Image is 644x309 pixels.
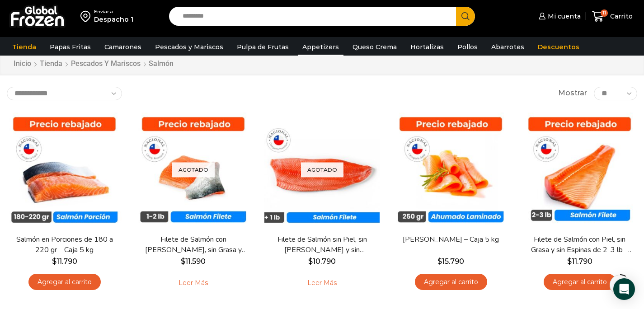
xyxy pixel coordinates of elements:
span: $ [567,257,572,266]
span: Mi cuenta [545,12,581,21]
nav: Breadcrumb [13,59,174,69]
a: Hortalizas [406,38,448,56]
span: Mostrar [558,88,587,98]
img: address-field-icon.svg [80,9,94,24]
p: Agotado [172,163,215,178]
a: Agregar al carrito: “Salmón en Porciones de 180 a 220 gr - Caja 5 kg” [28,274,101,290]
a: Papas Fritas [45,38,95,56]
a: Salmón en Porciones de 180 a 220 gr – Caja 5 kg [13,234,117,255]
bdi: 11.590 [181,257,206,266]
h1: Salmón [149,59,174,68]
div: Open Intercom Messenger [613,278,635,300]
bdi: 11.790 [52,257,77,266]
span: $ [52,257,56,266]
a: Pescados y Mariscos [150,38,228,56]
div: Enviar a [94,9,133,15]
a: Leé más sobre “Filete de Salmón sin Piel, sin Grasa y sin Espinas – Caja 10 Kg” [293,274,351,293]
a: Agregar al carrito: “Salmón Ahumado Laminado - Caja 5 kg” [415,274,487,290]
a: Leé más sobre “Filete de Salmón con Piel, sin Grasa y sin Espinas 1-2 lb – Caja 10 Kg” [165,274,222,293]
span: $ [181,257,185,266]
a: Tienda [39,59,63,69]
bdi: 10.790 [308,257,336,266]
a: Appetizers [298,38,343,56]
a: Tienda [8,38,41,56]
a: Camarones [100,38,146,56]
a: Abarrotes [487,38,529,56]
a: Filete de Salmón sin Piel, sin [PERSON_NAME] y sin [PERSON_NAME] – Caja 10 Kg [270,234,374,255]
a: Mi cuenta [536,7,581,25]
span: 11 [601,9,608,17]
button: Search button [456,7,475,26]
bdi: 11.790 [567,257,592,266]
a: Filete de Salmón con [PERSON_NAME], sin Grasa y sin Espinas 1-2 lb – Caja 10 Kg [141,234,245,255]
p: Agotado [301,163,343,178]
a: Queso Crema [348,38,401,56]
div: Despacho 1 [94,15,133,24]
a: Pescados y Mariscos [71,59,141,69]
a: Pulpa de Frutas [232,38,293,56]
a: Inicio [13,59,32,69]
a: [PERSON_NAME] – Caja 5 kg [399,234,503,245]
a: Agregar al carrito: “Filete de Salmón con Piel, sin Grasa y sin Espinas de 2-3 lb - Premium - Caj... [544,274,616,290]
select: Pedido de la tienda [7,87,122,100]
a: 11 Carrito [590,6,635,27]
a: Pollos [453,38,482,56]
a: Descuentos [533,38,584,56]
a: Filete de Salmón con Piel, sin Grasa y sin Espinas de 2-3 lb – Premium – Caja 10 kg [528,234,632,255]
span: $ [437,257,442,266]
bdi: 15.790 [437,257,464,266]
span: Carrito [608,12,633,21]
span: $ [308,257,313,266]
